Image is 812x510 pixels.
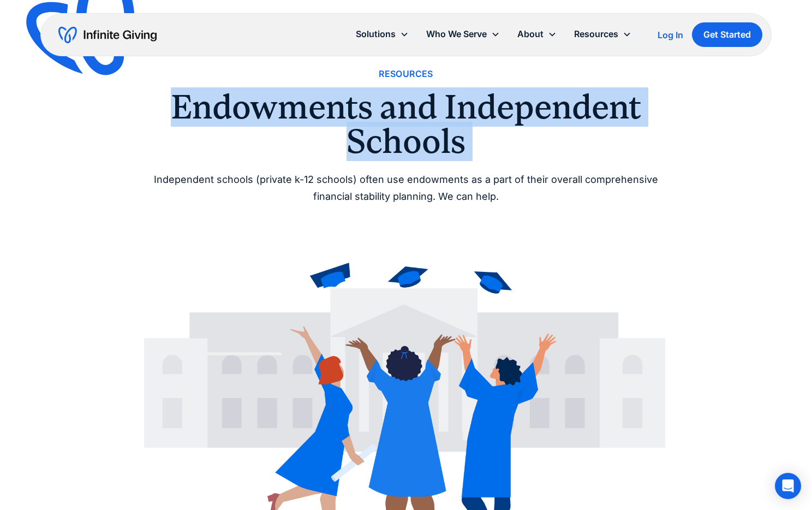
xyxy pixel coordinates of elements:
[565,22,640,46] div: Resources
[58,26,157,44] a: home
[574,27,618,41] div: Resources
[517,27,544,41] div: About
[692,22,762,47] a: Get Started
[347,22,417,46] div: Solutions
[379,67,433,81] a: Resources
[775,473,801,499] div: Open Intercom Messenger
[509,22,565,46] div: About
[144,90,668,158] h1: Endowments and Independent Schools
[658,31,683,39] div: Log In
[426,27,487,41] div: Who We Serve
[356,27,396,41] div: Solutions
[144,171,668,205] div: Independent schools (private k-12 schools) often use endowments as a part of their overall compre...
[417,22,509,46] div: Who We Serve
[658,28,683,41] a: Log In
